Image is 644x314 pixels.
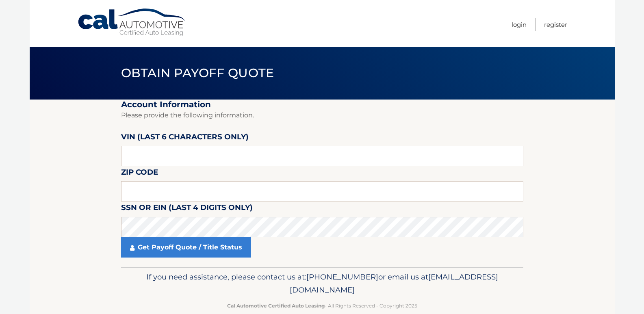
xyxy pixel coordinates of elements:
strong: Cal Automotive Certified Auto Leasing [227,303,325,309]
a: Login [512,18,527,31]
p: If you need assistance, please contact us at: or email us at [126,271,518,297]
a: Register [544,18,567,31]
span: Obtain Payoff Quote [121,65,274,80]
p: - All Rights Reserved - Copyright 2025 [126,301,518,310]
label: Zip Code [121,166,158,181]
a: Cal Automotive [77,8,187,37]
label: SSN or EIN (last 4 digits only) [121,201,253,217]
h2: Account Information [121,100,523,110]
p: Please provide the following information. [121,110,523,121]
span: [PHONE_NUMBER] [306,272,378,282]
a: Get Payoff Quote / Title Status [121,237,251,258]
label: VIN (last 6 characters only) [121,131,249,146]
